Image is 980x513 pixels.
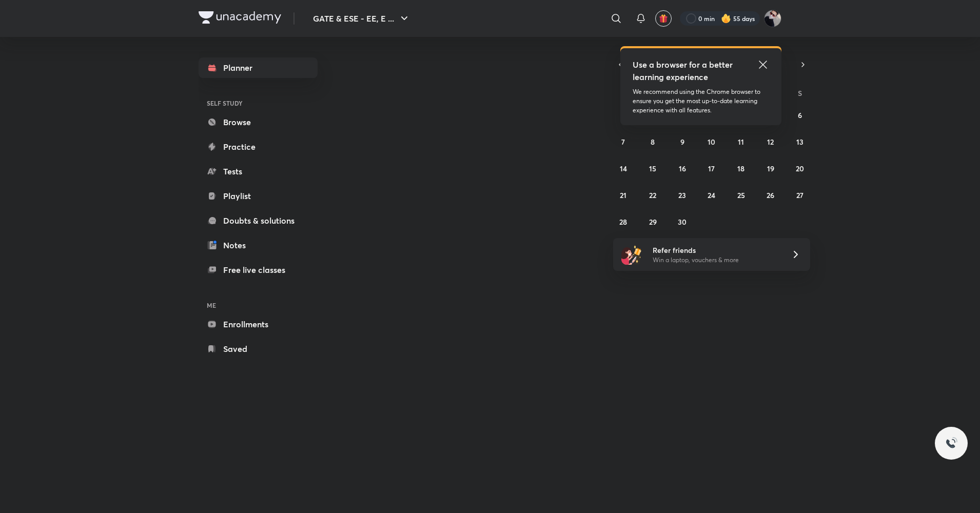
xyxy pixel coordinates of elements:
abbr: September 9, 2025 [680,137,684,147]
abbr: September 6, 2025 [798,110,802,120]
button: September 13, 2025 [792,133,808,150]
a: Playlist [199,186,318,206]
abbr: September 20, 2025 [796,164,804,173]
abbr: September 13, 2025 [796,137,803,147]
p: We recommend using the Chrome browser to ensure you get the most up-to-date learning experience w... [633,87,769,115]
button: September 30, 2025 [674,213,691,230]
a: Saved [199,339,318,359]
abbr: September 24, 2025 [708,190,715,200]
img: avatar [659,14,668,23]
h6: ME [199,297,318,314]
p: Win a laptop, vouchers & more [653,255,779,265]
button: September 18, 2025 [733,160,749,176]
img: Ashutosh Tripathi [764,10,781,27]
h5: Use a browser for a better learning experience [633,58,735,83]
abbr: September 30, 2025 [678,217,687,227]
button: avatar [655,10,672,27]
button: September 26, 2025 [762,187,779,203]
abbr: September 26, 2025 [767,190,774,200]
abbr: September 29, 2025 [649,217,657,227]
h6: Refer friends [653,245,779,255]
button: September 6, 2025 [792,107,808,123]
button: September 17, 2025 [703,160,720,176]
abbr: September 7, 2025 [621,137,625,147]
button: September 29, 2025 [644,213,661,230]
button: September 25, 2025 [733,187,749,203]
abbr: September 10, 2025 [708,137,715,147]
button: September 28, 2025 [615,213,632,230]
abbr: Saturday [798,88,802,98]
abbr: September 17, 2025 [708,164,715,173]
button: September 21, 2025 [615,187,632,203]
button: September 16, 2025 [674,160,691,176]
img: streak [721,13,731,24]
a: Practice [199,136,318,157]
button: September 12, 2025 [762,133,779,150]
abbr: September 16, 2025 [679,164,686,173]
button: September 15, 2025 [644,160,661,176]
h6: SELF STUDY [199,94,318,112]
button: September 20, 2025 [792,160,808,176]
abbr: September 11, 2025 [738,137,744,147]
button: September 27, 2025 [792,187,808,203]
abbr: September 19, 2025 [767,164,774,173]
button: September 8, 2025 [644,133,661,150]
button: September 7, 2025 [615,133,632,150]
abbr: September 21, 2025 [620,190,626,200]
button: September 14, 2025 [615,160,632,176]
abbr: September 27, 2025 [796,190,803,200]
button: September 24, 2025 [703,187,720,203]
a: Doubts & solutions [199,210,318,231]
img: Company Logo [199,11,281,24]
button: September 9, 2025 [674,133,691,150]
button: September 23, 2025 [674,187,691,203]
a: Notes [199,235,318,255]
a: Company Logo [199,11,281,26]
abbr: September 25, 2025 [737,190,745,200]
a: Planner [199,57,318,78]
abbr: September 23, 2025 [678,190,686,200]
a: Enrollments [199,314,318,334]
a: Tests [199,161,318,182]
abbr: September 22, 2025 [649,190,656,200]
abbr: September 14, 2025 [620,164,627,173]
abbr: September 28, 2025 [619,217,627,227]
a: Free live classes [199,260,318,280]
button: GATE & ESE - EE, E ... [307,8,417,29]
button: September 19, 2025 [762,160,779,176]
button: September 22, 2025 [644,187,661,203]
abbr: September 8, 2025 [651,137,655,147]
img: ttu [945,437,957,449]
abbr: September 18, 2025 [737,164,744,173]
abbr: September 15, 2025 [649,164,656,173]
a: Browse [199,112,318,132]
button: September 10, 2025 [703,133,720,150]
abbr: September 12, 2025 [767,137,774,147]
button: September 11, 2025 [733,133,749,150]
img: referral [621,244,642,265]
